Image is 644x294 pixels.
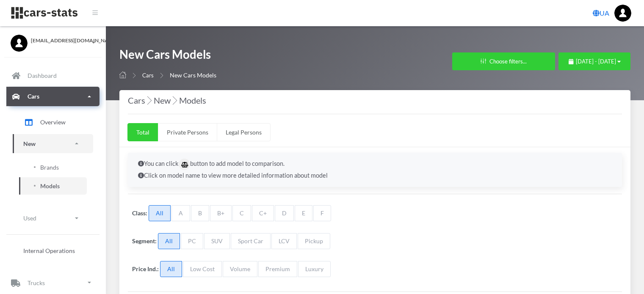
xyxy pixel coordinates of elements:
[452,52,555,70] button: Choose filters...
[232,205,251,221] span: C
[614,5,631,22] img: ...
[295,205,312,221] span: E
[11,6,78,19] img: navbar brand
[13,209,93,228] a: Used
[298,261,331,277] span: Luxury
[128,153,622,187] div: You can click button to add model to comparison. Click on model name to view more detailed inform...
[191,205,209,221] span: B
[275,205,294,221] span: D
[23,246,75,255] span: Internal Operations
[132,264,159,273] label: Price Ind.:
[28,70,57,81] p: Dashboard
[23,138,36,149] p: New
[40,118,66,126] span: Overview
[589,5,613,22] a: UA
[40,163,59,172] span: Brands
[119,47,216,66] h1: New Cars Models
[28,278,45,288] p: Trucks
[6,87,100,106] a: Cars
[558,52,630,70] button: [DATE] - [DATE]
[210,205,232,221] span: B+
[11,35,95,44] a: [EMAIL_ADDRESS][DOMAIN_NAME]
[204,233,230,249] span: SUV
[231,233,271,249] span: Sport Car
[183,261,222,277] span: Low Cost
[127,123,158,141] a: Total
[217,123,271,141] a: Legal Persons
[19,177,87,195] a: Models
[13,134,93,153] a: New
[132,236,157,245] label: Segment:
[132,209,147,217] label: Class:
[128,93,622,107] h4: Cars New Models
[171,205,190,221] span: A
[40,181,60,190] span: Models
[28,91,39,102] p: Cars
[23,213,36,223] p: Used
[271,233,297,249] span: LCV
[160,261,182,277] span: All
[313,205,331,221] span: F
[31,37,95,44] span: [EMAIL_ADDRESS][DOMAIN_NAME]
[158,123,217,141] a: Private Persons
[19,159,87,176] a: Brands
[170,71,216,79] span: New Cars Models
[13,242,93,259] a: Internal Operations
[252,205,274,221] span: C+
[223,261,257,277] span: Volume
[258,261,297,277] span: Premium
[6,66,100,85] a: Dashboard
[576,58,616,65] span: [DATE] - [DATE]
[6,273,100,292] a: Trucks
[142,72,154,79] a: Cars
[181,233,203,249] span: PC
[158,233,180,249] span: All
[13,112,93,133] a: Overview
[298,233,330,249] span: Pickup
[149,205,171,221] span: All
